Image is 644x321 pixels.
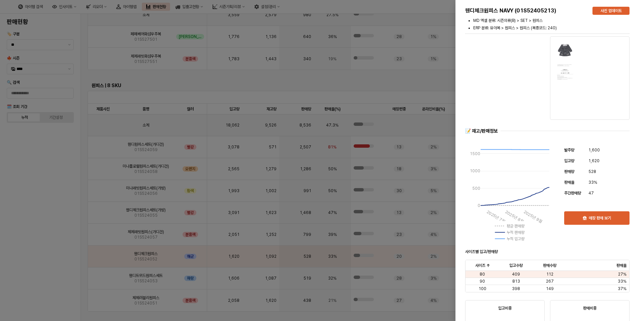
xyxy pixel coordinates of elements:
span: 100 [479,286,486,291]
span: 409 [512,272,520,277]
span: 33% [588,179,597,186]
span: 입고수량 [509,263,523,268]
span: 528 [588,168,596,175]
p: 매장 판매 보기 [589,215,611,221]
span: 1,620 [588,157,600,164]
span: 398 [512,286,520,291]
li: ERP 분류: 유아복 > 원피스 > 원피스 (복종코드: 240) [473,25,630,31]
span: 149 [546,286,554,291]
span: 37% [618,286,626,291]
span: 발주량 [564,148,574,152]
span: 사이즈 [475,263,485,268]
span: 주간판매량 [564,191,581,195]
span: 판매율 [564,180,574,185]
span: 112 [546,272,553,277]
span: 입고량 [564,158,574,163]
span: 판매수량 [543,263,556,268]
span: 80 [480,272,485,277]
p: 사진 업데이트 [601,8,622,13]
span: 33% [618,279,626,284]
span: 267 [546,279,554,284]
strong: 사이즈별 입고/판매량 [465,249,498,254]
span: 27% [618,272,626,277]
button: 사진 업데이트 [592,7,630,15]
strong: 입고비중 [498,306,512,311]
span: 1,600 [588,147,600,153]
h5: 웬디체크원피스 NAVY (01S52405213) [465,7,587,14]
span: 813 [512,279,520,284]
li: MD 엑셀 분류: 시즌의류(B) > SET > 원피스 [473,17,630,24]
span: 판매량 [564,169,574,174]
span: 90 [480,279,485,284]
span: 판매율 [616,263,626,268]
div: 📝 재고/판매정보 [465,128,498,134]
span: 47 [588,190,594,197]
button: 매장 판매 보기 [564,211,630,225]
strong: 판매비중 [583,306,597,311]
